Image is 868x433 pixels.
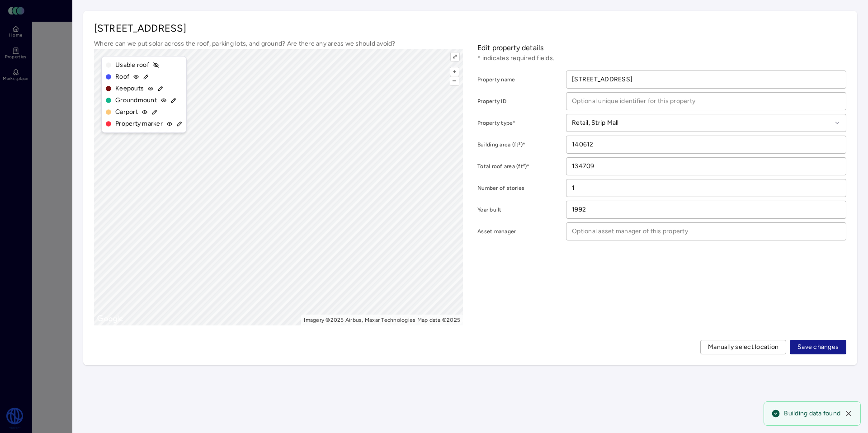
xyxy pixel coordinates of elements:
[477,97,564,106] label: Property ID
[708,342,778,352] span: Manually select location
[700,340,786,354] button: Manually select location
[477,140,564,149] label: Building area (ft²)*
[115,119,163,129] span: Property marker
[477,227,564,236] label: Asset manager
[797,342,839,352] span: Save changes
[450,67,459,76] button: +
[115,95,157,105] span: Groundmount
[94,22,846,35] p: [STREET_ADDRESS]
[94,39,463,49] p: Where can we put solar across the roof, parking lots, and ground? Are there any areas we should a...
[115,107,138,117] span: Carport
[477,75,564,84] label: Property name
[115,84,144,94] span: Keepouts
[566,93,846,110] input: Optional unique identifier for this property
[450,76,459,85] button: –
[477,118,564,127] label: Property type*
[304,317,460,323] li: Imagery ©2025 Airbus, Maxar Technologies Map data ©2025
[477,42,846,53] p: Edit property details
[115,60,149,70] span: Usable roof
[115,72,129,82] span: Roof
[790,340,846,354] button: Save changes
[477,205,564,214] label: Year built
[451,52,459,61] button: ⤢
[477,162,564,171] label: Total roof area (ft²)*
[477,53,846,63] p: * indicates required fields.
[566,223,846,240] input: Optional asset manager of this property
[784,409,840,418] span: Building data found
[477,184,564,193] label: Number of stories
